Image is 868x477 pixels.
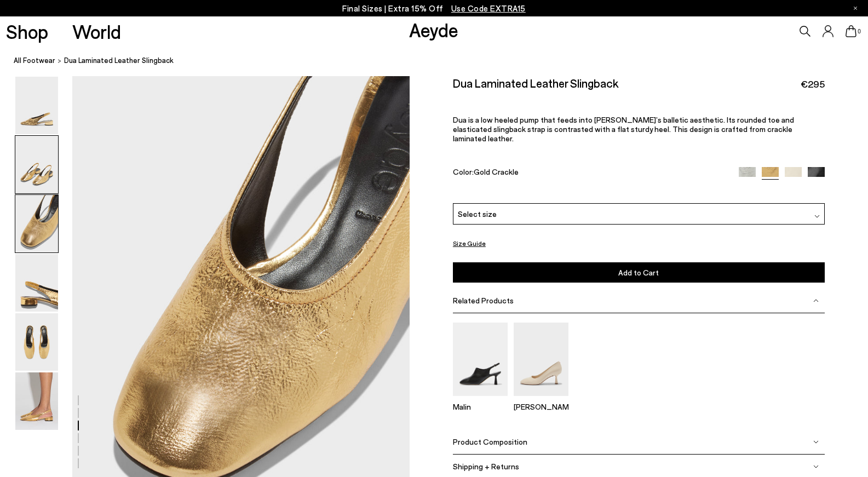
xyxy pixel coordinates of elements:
span: Product Composition [453,437,527,446]
a: Giotta Round-Toe Pumps [PERSON_NAME] [514,388,568,411]
img: Giotta Round-Toe Pumps [514,323,568,395]
p: Final Sizes | Extra 15% Off [342,2,526,15]
img: Dua Laminated Leather Slingback - Image 3 [15,195,58,252]
img: Malin Slingback Mules [453,323,508,395]
img: svg%3E [814,214,820,219]
p: Dua is a low heeled pump that feeds into [PERSON_NAME]’s balletic aesthetic. Its rounded toe and ... [453,115,825,143]
span: 0 [856,28,862,35]
span: Related Products [453,296,514,305]
img: svg%3E [813,464,819,469]
a: 0 [846,25,856,37]
h2: Dua Laminated Leather Slingback [453,76,618,90]
a: Aeyde [409,18,458,41]
a: Malin Slingback Mules Malin [453,388,508,411]
div: Color: [453,166,727,179]
img: Dua Laminated Leather Slingback - Image 2 [15,136,58,193]
img: Dua Laminated Leather Slingback - Image 5 [15,313,58,371]
nav: breadcrumb [14,46,868,76]
img: Dua Laminated Leather Slingback - Image 4 [15,254,58,312]
a: All Footwear [14,55,55,66]
img: Dua Laminated Leather Slingback - Image 6 [15,372,58,430]
a: World [72,22,121,41]
button: Add to Cart [453,262,825,283]
span: Select size [458,208,497,220]
span: Gold Crackle [474,166,519,176]
a: Shop [6,22,48,41]
span: Dua Laminated Leather Slingback [64,55,174,66]
img: svg%3E [813,298,819,303]
img: Dua Laminated Leather Slingback - Image 1 [15,77,58,134]
p: Malin [453,402,508,411]
p: [PERSON_NAME] [514,402,568,411]
span: €295 [801,77,825,91]
button: Size Guide [453,237,486,250]
span: Shipping + Returns [453,462,519,471]
span: Add to Cart [618,268,659,277]
img: svg%3E [813,439,819,445]
span: Navigate to /collections/ss25-final-sizes [451,3,526,13]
